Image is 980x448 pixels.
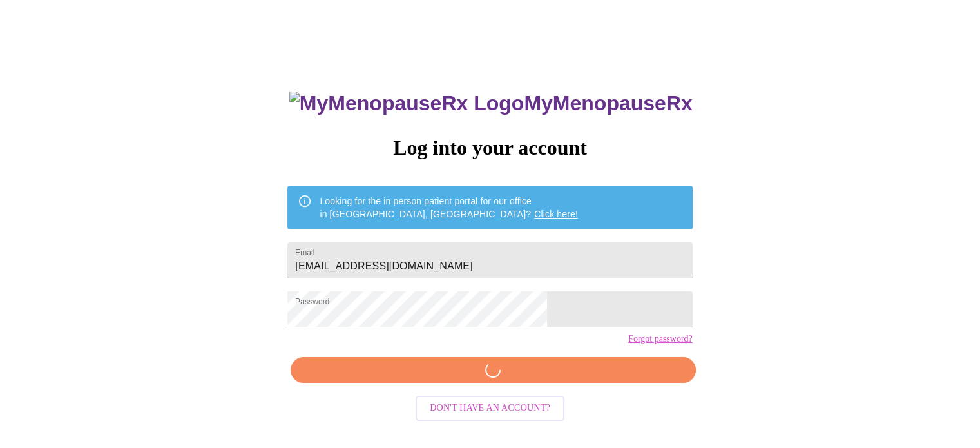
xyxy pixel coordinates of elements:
[287,136,692,160] h3: Log into your account
[628,334,693,344] a: Forgot password?
[289,92,693,115] h3: MyMenopauseRx
[534,209,578,219] a: Click here!
[416,396,564,421] button: Don't have an account?
[320,190,578,226] div: Looking for the in person patient portal for our office in [GEOGRAPHIC_DATA], [GEOGRAPHIC_DATA]?
[412,402,568,413] a: Don't have an account?
[289,92,524,115] img: MyMenopauseRx Logo
[430,400,550,416] span: Don't have an account?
